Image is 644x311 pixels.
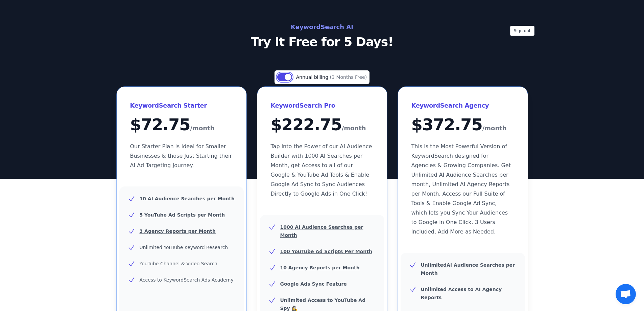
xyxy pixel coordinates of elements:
u: 5 YouTube Ad Scripts per Month [140,212,225,218]
div: $ 372.75 [411,116,514,134]
b: AI Audience Searches per Month [421,262,515,276]
u: 10 Agency Reports per Month [280,265,360,270]
span: /month [190,123,215,134]
span: Access to KeywordSearch Ads Academy [140,277,234,283]
div: $ 72.75 [130,116,233,134]
p: Try It Free for 5 Days! [171,35,474,49]
span: (3 Months Free) [330,74,367,80]
b: Unlimited Access to AI Agency Reports [421,287,502,300]
u: 100 YouTube Ad Scripts Per Month [280,249,372,254]
div: $ 222.75 [271,116,374,134]
span: This is the Most Powerful Version of KeywordSearch designed for Agencies & Growing Companies. Get... [411,143,511,235]
h2: KeywordSearch AI [171,22,474,32]
u: 1000 AI Audience Searches per Month [280,224,363,238]
h3: KeywordSearch Agency [411,100,514,111]
u: 3 Agency Reports per Month [140,228,216,234]
h3: KeywordSearch Starter [130,100,233,111]
span: Our Starter Plan is Ideal for Smaller Businesses & those Just Starting their AI Ad Targeting Jour... [130,143,232,169]
b: Unlimited Access to YouTube Ad Spy 🕵️‍♀️ [280,297,366,311]
button: Sign out [510,26,534,36]
span: YouTube Channel & Video Search [140,261,217,266]
b: Google Ads Sync Feature [280,281,347,287]
span: /month [482,123,507,134]
u: 10 AI Audience Searches per Month [140,196,235,201]
span: /month [342,123,366,134]
span: Unlimited YouTube Keyword Research [140,245,228,250]
h3: KeywordSearch Pro [271,100,374,111]
span: Annual billing [296,74,330,80]
span: Tap into the Power of our AI Audience Builder with 1000 AI Searches per Month, get Access to all ... [271,143,372,197]
a: Open chat [616,284,636,304]
u: Unlimited [421,262,447,268]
